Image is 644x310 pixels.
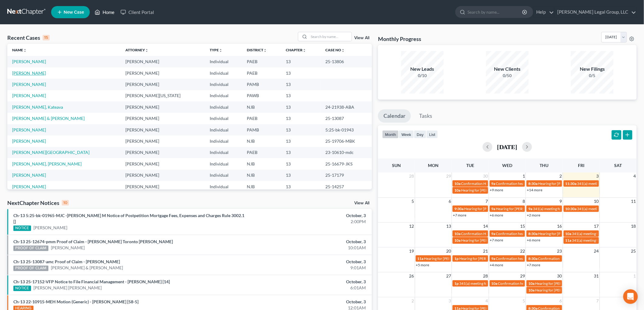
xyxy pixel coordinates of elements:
[64,10,84,15] span: New Case
[12,150,89,155] a: [PERSON_NAME][GEOGRAPHIC_DATA]
[454,206,464,211] span: 9:30a
[483,172,489,180] span: 30
[454,256,459,261] span: 1p
[382,130,399,138] button: month
[281,67,320,79] td: 13
[62,200,69,206] div: 10
[281,56,320,67] td: 13
[320,181,372,192] td: 25-14257
[205,170,242,181] td: Individual
[121,135,205,147] td: [PERSON_NAME]
[559,198,563,205] span: 9
[354,36,369,40] a: View All
[565,181,577,186] span: 11:30a
[252,239,366,245] div: October, 3
[411,198,415,205] span: 5
[593,247,600,255] span: 24
[33,225,67,231] a: [PERSON_NAME]
[92,7,117,18] a: Home
[281,90,320,101] td: 13
[242,170,281,181] td: NJB
[454,188,460,192] span: 10a
[467,163,474,168] span: Tue
[242,79,281,90] td: PAMB
[485,297,489,305] span: 4
[414,109,438,123] a: Tasks
[522,198,526,205] span: 8
[454,281,459,286] span: 1p
[490,238,503,242] a: +7 more
[242,158,281,169] td: NJB
[528,181,537,186] span: 8:30a
[13,226,31,231] div: NOTICE
[51,265,123,271] a: [PERSON_NAME] & [PERSON_NAME]
[538,181,586,186] span: Hearing for [PERSON_NAME]
[593,272,600,280] span: 31
[341,49,345,52] i: unfold_more
[528,206,532,211] span: 9a
[633,272,637,280] span: 1
[121,56,205,67] td: [PERSON_NAME]
[13,239,173,244] a: Ch-13 25-12674-pmm Proof of Claim - [PERSON_NAME] Toronto [PERSON_NAME]
[527,263,540,267] a: +7 more
[378,109,411,123] a: Calendar
[459,281,550,286] span: 341(a) meeting for [PERSON_NAME] & [PERSON_NAME]
[538,231,615,236] span: Hearing for [PERSON_NAME] [PERSON_NAME]
[281,79,320,90] td: 13
[252,285,366,291] div: 6:01AM
[490,263,503,267] a: +4 more
[309,32,352,41] input: Search by name...
[12,172,46,178] a: [PERSON_NAME]
[534,7,554,18] a: Help
[121,101,205,113] td: [PERSON_NAME]
[12,82,46,87] a: [PERSON_NAME]
[252,279,366,285] div: October, 3
[13,246,48,251] div: PROOF OF CLAIM
[12,161,82,166] a: [PERSON_NAME], [PERSON_NAME]
[557,272,563,280] span: 30
[565,231,572,236] span: 10a
[490,188,503,192] a: +9 more
[633,172,637,180] span: 4
[320,56,372,67] td: 25-13806
[281,181,320,192] td: 13
[281,124,320,135] td: 13
[492,231,495,236] span: 9a
[12,127,46,132] a: [PERSON_NAME]
[7,34,50,41] div: Recent Cases
[205,181,242,192] td: Individual
[12,48,27,52] a: Nameunfold_more
[281,147,320,158] td: 13
[418,256,424,261] span: 11a
[461,181,531,186] span: Confirmation Hearing for [PERSON_NAME]
[252,259,366,265] div: October, 3
[614,163,622,168] span: Sat
[483,223,489,230] span: 14
[121,147,205,158] td: [PERSON_NAME]
[414,130,426,138] button: day
[12,116,85,121] a: [PERSON_NAME] & [PERSON_NAME]
[424,256,472,261] span: Hearing for [PERSON_NAME]
[528,281,534,286] span: 10a
[242,90,281,101] td: PAWB
[464,206,512,211] span: Hearing for [PERSON_NAME]
[461,188,509,192] span: Hearing for [PERSON_NAME]
[252,299,366,305] div: October, 3
[596,172,600,180] span: 3
[446,272,452,280] span: 27
[401,66,444,73] div: New Leads
[496,181,565,186] span: Confirmation hearing for [PERSON_NAME]
[409,223,415,230] span: 12
[281,101,320,113] td: 13
[320,101,372,113] td: 24-21938-ABA
[467,6,523,18] input: Search by name...
[242,56,281,67] td: PAEB
[533,206,592,211] span: 341(a) meeting for [PERSON_NAME]
[205,90,242,101] td: Individual
[483,247,489,255] span: 21
[51,245,85,251] a: [PERSON_NAME]
[535,281,583,286] span: Hearing for [PERSON_NAME]
[121,158,205,169] td: [PERSON_NAME]
[559,172,563,180] span: 2
[121,181,205,192] td: [PERSON_NAME]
